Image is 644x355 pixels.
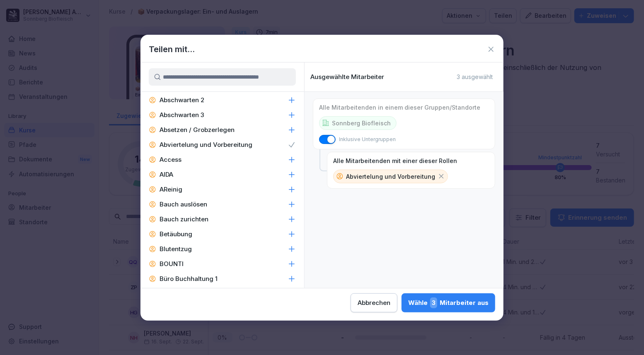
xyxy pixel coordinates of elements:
[160,215,208,223] p: Bauch zurichten
[358,298,390,307] div: Abbrechen
[160,230,192,238] p: Betäubung
[332,119,391,127] p: Sonnberg Biofleisch
[160,245,192,253] p: Blutentzug
[160,96,204,104] p: Abschwarten 2
[402,293,495,312] button: Wähle3Mitarbeiter aus
[319,104,480,111] p: Alle Mitarbeitenden in einem dieser Gruppen/Standorte
[310,73,384,81] p: Ausgewählte Mitarbeiter
[160,126,235,134] p: Absetzen / Grobzerlegen
[339,136,396,143] p: Inklusive Untergruppen
[160,141,252,149] p: Abviertelung und Vorbereitung
[346,172,435,181] p: Abviertelung und Vorbereitung
[333,157,457,165] p: Alle Mitarbeitenden mit einer dieser Rollen
[408,297,489,308] div: Wähle Mitarbeiter aus
[149,43,195,55] h1: Teilen mit...
[160,185,182,194] p: AReinig
[160,275,218,283] p: Büro Buchhaltung 1
[160,200,207,209] p: Bauch auslösen
[457,73,493,81] p: 3 ausgewählt
[160,111,204,119] p: Abschwarten 3
[430,297,437,308] span: 3
[160,260,184,268] p: BOUNTI
[160,170,173,179] p: AIDA
[351,293,397,312] button: Abbrechen
[160,156,182,164] p: Access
